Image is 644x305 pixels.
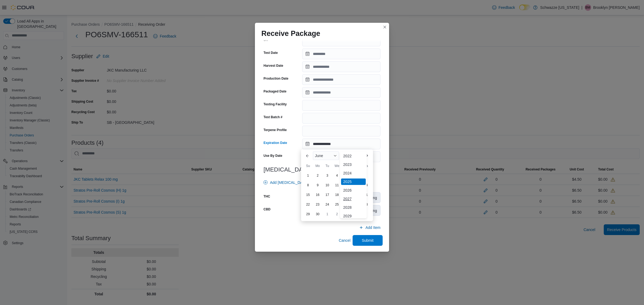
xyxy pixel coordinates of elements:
button: Closes this modal window [382,24,388,30]
div: day-29 [304,210,312,218]
label: Harvest Date [264,64,283,68]
button: Add Item [357,222,383,233]
button: Add [MEDICAL_DATA] [261,177,310,188]
div: 2023 [341,161,366,168]
div: 2029 [341,213,366,219]
label: Testing Facility [264,102,287,106]
span: Add Item [365,225,380,230]
label: Url [264,38,268,42]
div: Button. Open the month selector. June is currently selected. [313,151,339,160]
button: Cancel [336,235,353,246]
h3: [MEDICAL_DATA] [264,166,380,173]
div: day-1 [304,171,312,180]
div: mg [369,192,380,203]
label: Terpene Profile [264,128,287,132]
div: day-15 [304,191,312,199]
div: day-17 [323,191,332,199]
div: We [333,162,341,170]
div: 2028 [341,204,366,211]
label: Expiration Date [264,141,287,145]
label: THC [264,194,270,199]
div: 2024 [341,170,366,176]
label: Packaged Date [264,89,286,94]
div: day-22 [304,200,312,209]
label: Test Batch # [264,115,282,119]
div: day-24 [323,200,332,209]
div: day-23 [313,200,322,209]
div: mg [369,205,380,215]
div: day-25 [333,200,341,209]
div: 2026 [341,187,366,194]
div: Su [304,162,312,170]
div: day-1 [323,210,332,218]
input: Press the down key to open a popover containing a calendar. [302,61,380,72]
div: June, 2025 [303,171,371,219]
span: Cancel [339,238,350,243]
div: day-11 [333,181,341,189]
input: Press the down key to open a popover containing a calendar. [302,49,380,59]
div: 2022 [341,153,366,159]
label: Test Date [264,51,278,55]
label: Use By Date [264,154,282,158]
button: Previous Month [303,151,312,160]
div: day-18 [333,191,341,199]
div: Mo [313,162,322,170]
div: 2025 [341,178,366,185]
div: day-30 [313,210,322,218]
div: day-8 [304,181,312,189]
button: Submit [353,235,383,246]
div: day-16 [313,191,322,199]
div: day-10 [323,181,332,189]
label: Production Date [264,76,288,81]
button: Next month [362,151,371,160]
div: day-2 [313,171,322,180]
span: Submit [362,238,374,243]
div: day-4 [333,171,341,180]
h1: Receive Package [261,29,320,38]
input: Press the down key to open a popover containing a calendar. [302,87,380,98]
span: June [315,154,323,158]
span: Add [MEDICAL_DATA] [270,180,308,185]
label: CBD [264,207,270,211]
div: day-9 [313,181,322,189]
input: Press the down key to open a popover containing a calendar. [302,74,380,85]
input: Press the down key to enter a popover containing a calendar. Press the escape key to close the po... [302,139,380,149]
div: day-2 [333,210,341,218]
div: day-3 [323,171,332,180]
div: Tu [323,162,332,170]
div: 2027 [341,196,366,202]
